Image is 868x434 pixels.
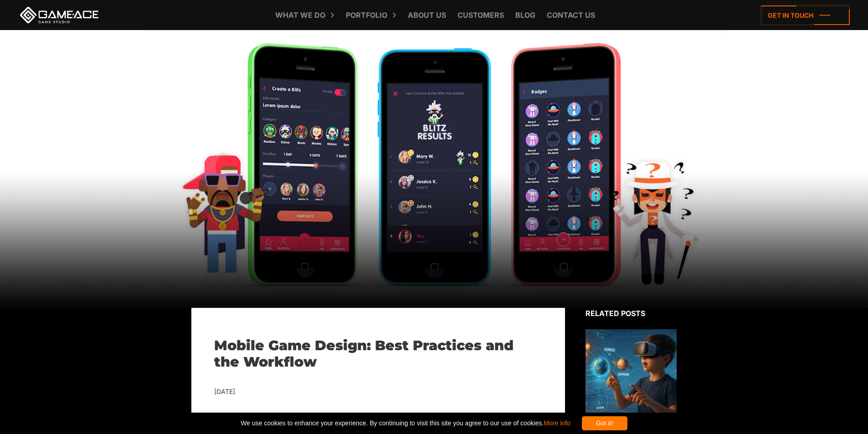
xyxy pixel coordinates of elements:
[241,416,570,430] span: We use cookies to enhance your experience. By continuing to visit this site you agree to our use ...
[214,337,542,370] h1: Mobile Game Design: Best Practices and the Workflow
[586,329,677,413] img: Related
[544,419,570,427] a: More info
[214,386,542,398] div: [DATE]
[586,308,677,319] div: Related posts
[582,416,627,430] div: Got it!
[761,5,850,25] a: Get in touch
